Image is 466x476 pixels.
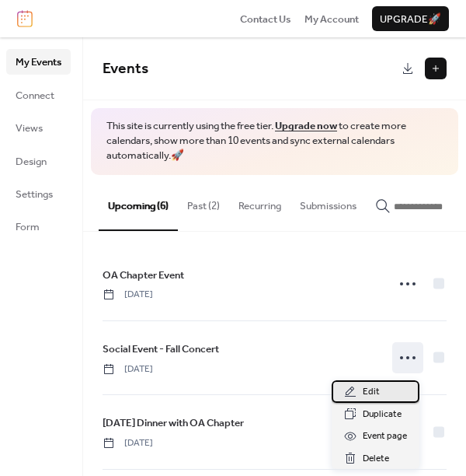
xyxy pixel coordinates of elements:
span: OA Chapter Event [103,268,184,283]
a: Upgrade now [275,116,337,136]
span: Connect [16,88,54,103]
button: Upgrade🚀 [372,6,449,31]
span: Settings [16,187,53,202]
span: Events [103,54,148,83]
span: [DATE] [103,362,153,376]
span: My Account [304,12,359,27]
span: This site is currently using the free tier. to create more calendars, show more than 10 events an... [106,119,443,163]
span: Contact Us [240,12,291,27]
img: logo [17,10,33,27]
span: [DATE] [103,288,153,302]
span: Form [16,219,40,235]
a: Form [6,214,71,239]
a: Settings [6,181,71,206]
button: Upcoming (6) [99,175,178,231]
span: Event page [363,429,407,444]
span: Social Event - Fall Concert [103,341,219,357]
a: My Account [304,11,359,26]
a: My Events [6,49,71,74]
a: [DATE] Dinner with OA Chapter [103,415,244,432]
button: Recurring [229,175,290,229]
button: Past (2) [178,175,229,229]
span: Upgrade 🚀 [380,12,441,27]
span: Duplicate [363,407,402,422]
a: Contact Us [240,11,291,26]
span: [DATE] [103,436,153,450]
a: Social Event - Fall Concert [103,341,219,358]
span: Edit [363,384,380,400]
span: My Events [16,54,61,70]
a: Views [6,115,71,140]
span: Design [16,154,47,170]
button: Submissions [290,175,366,229]
a: Connect [6,82,71,107]
span: Delete [363,451,389,467]
span: [DATE] Dinner with OA Chapter [103,415,244,431]
a: Design [6,149,71,173]
span: Views [16,121,43,136]
a: OA Chapter Event [103,267,184,284]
